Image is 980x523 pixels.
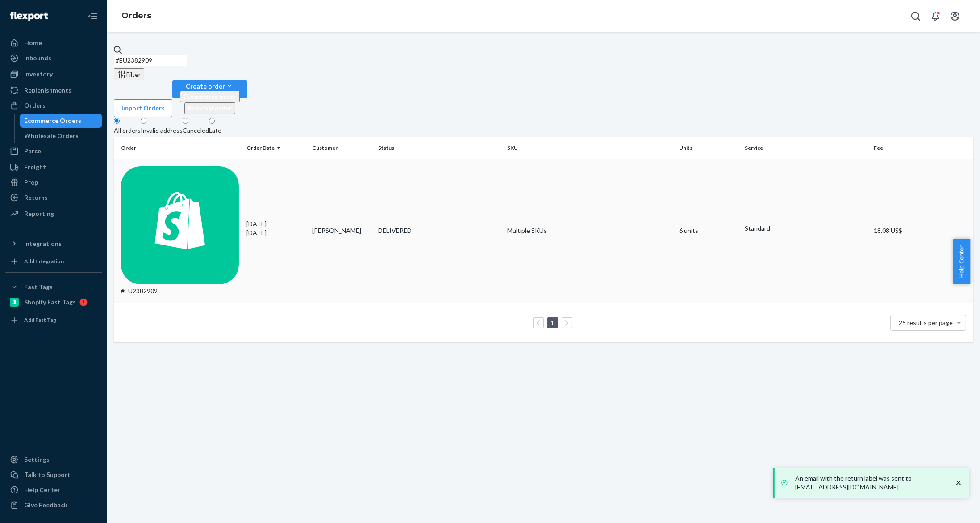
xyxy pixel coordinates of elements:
div: All orders [114,126,141,135]
a: Freight [5,160,102,174]
div: Customer [312,144,371,152]
div: Talk to Support [24,470,71,479]
button: Fast Tags [5,280,102,294]
div: Freight [24,163,46,172]
a: Home [5,36,102,50]
a: Page 1 is your current page [549,319,556,326]
div: Add Integration [24,257,64,265]
a: Orders [121,11,151,21]
div: Help Center [24,485,60,494]
button: Close Navigation [84,7,102,25]
a: Shopify Fast Tags [5,295,102,309]
span: Ecommerce order [183,93,236,100]
p: Standard [745,224,867,233]
th: Service [741,137,870,159]
a: Help Center [5,483,102,497]
div: Wholesale Orders [25,131,79,140]
div: Orders [24,101,46,110]
div: Home [24,38,42,47]
a: Returns [5,190,102,205]
a: Wholesale Orders [20,129,102,143]
th: Status [375,137,504,159]
button: Integrations [5,236,102,251]
div: #EU2382909 [121,166,239,296]
span: 25 results per page [899,319,953,326]
a: Ecommerce Orders [20,114,102,128]
td: 18,08 US$ [870,159,973,303]
div: Shopify Fast Tags [24,298,76,307]
a: Prep [5,175,102,190]
div: Prep [24,178,38,187]
input: Canceled [183,118,188,124]
th: Units [676,137,742,159]
a: Replenishments [5,83,102,97]
p: An email with the return label was sent to [EMAIL_ADDRESS][DOMAIN_NAME] [795,474,945,492]
button: Filter [114,68,144,80]
div: Reporting [24,209,54,218]
div: Settings [24,455,50,464]
input: Late [209,118,215,124]
div: Invalid address [141,126,183,135]
td: Multiple SKUs [504,159,676,303]
button: Open account menu [946,7,964,25]
div: [DATE] [246,219,305,237]
div: Integrations [24,239,62,248]
div: Inventory [24,70,53,79]
input: Invalid address [141,118,146,124]
ol: breadcrumbs [114,3,158,29]
p: [DATE] [246,228,305,237]
div: Canceled [183,126,209,135]
button: Import Orders [114,99,172,117]
a: Orders [5,98,102,113]
a: Inventory [5,67,102,81]
a: Add Fast Tag [5,313,102,327]
td: 6 units [676,159,742,303]
button: Give Feedback [5,498,102,512]
th: Order Date [243,137,309,159]
a: Settings [5,452,102,467]
button: Removal order [184,102,235,114]
svg: close toast [954,478,963,487]
td: [PERSON_NAME] [309,159,375,303]
a: Reporting [5,207,102,221]
button: Open notifications [926,7,944,25]
div: Ecommerce Orders [25,116,82,125]
th: SKU [504,137,676,159]
div: Returns [24,193,48,202]
button: Ecommerce order [180,91,240,102]
div: DELIVERED [378,226,500,235]
div: Replenishments [24,86,71,95]
th: Order [114,137,243,159]
img: Flexport logo [10,12,48,21]
a: Add Integration [5,254,102,269]
div: Fast Tags [24,283,53,291]
div: Give Feedback [24,501,67,510]
div: Add Fast Tag [24,316,56,324]
button: Create orderEcommerce orderRemoval order [172,80,247,98]
a: Inbounds [5,51,102,65]
div: Late [209,126,221,135]
input: Search orders [114,55,187,66]
button: Open Search Box [907,7,925,25]
div: Filter [117,70,141,79]
a: Talk to Support [5,468,102,482]
button: Help Center [953,239,970,284]
a: Parcel [5,144,102,158]
div: Parcel [24,147,43,156]
div: Create order [180,81,240,91]
th: Fee [870,137,973,159]
input: All orders [114,118,120,124]
span: Removal order [188,104,232,112]
div: Inbounds [24,54,51,63]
